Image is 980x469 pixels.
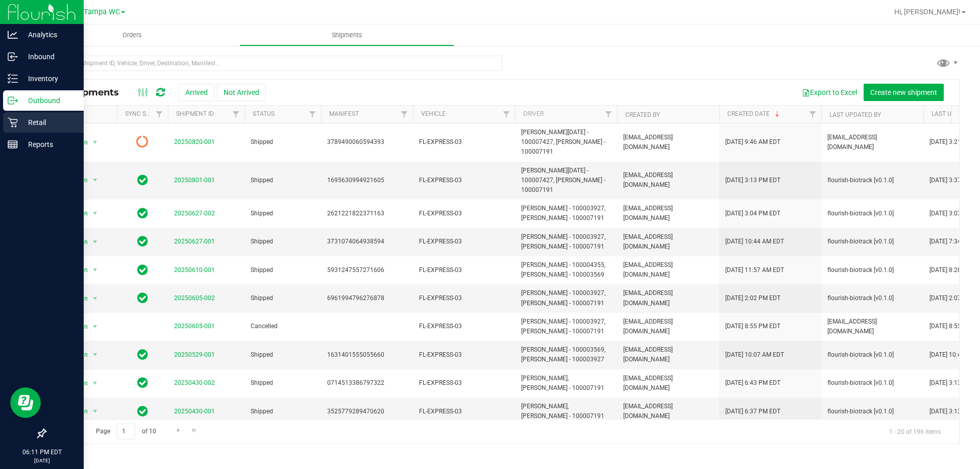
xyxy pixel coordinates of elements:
[89,404,102,418] span: select
[623,170,713,190] span: [EMAIL_ADDRESS][DOMAIN_NAME]
[725,407,780,416] span: [DATE] 6:37 PM EDT
[251,265,315,275] span: Shipped
[137,404,148,418] span: In Sync
[137,263,148,277] span: In Sync
[329,110,359,117] a: Manifest
[151,106,168,123] a: Filter
[5,448,79,457] p: 06:11 PM EDT
[521,345,611,364] span: [PERSON_NAME] - 100003569, [PERSON_NAME] - 100003927
[725,237,784,246] span: [DATE] 10:44 AM EDT
[251,209,315,218] span: Shipped
[174,294,215,302] a: 20250605-002
[8,95,18,106] inline-svg: Outbound
[396,106,413,123] a: Filter
[87,424,164,439] span: Page of 10
[419,407,509,416] span: FL-EXPRESS-03
[10,387,41,418] iframe: Resource center
[174,177,215,184] a: 20250801-001
[827,237,894,246] span: flourish-biotrack [v0.1.0]
[24,24,239,46] a: Orders
[174,210,215,217] a: 20250627-002
[8,139,18,150] inline-svg: Reports
[419,350,509,360] span: FL-EXPRESS-03
[827,350,894,360] span: flourish-biotrack [v0.1.0]
[521,374,611,393] span: [PERSON_NAME], [PERSON_NAME] - 100007191
[827,209,894,218] span: flourish-biotrack [v0.1.0]
[725,209,780,218] span: [DATE] 3:04 PM EDT
[521,232,611,252] span: [PERSON_NAME] - 100003927, [PERSON_NAME] - 100007191
[45,56,502,71] input: Search Shipment ID, Vehicle, Driver, Destination, Manifest...
[419,137,509,147] span: FL-EXPRESS-03
[870,88,937,96] span: Create new shipment
[327,265,407,275] span: 5931247557271606
[174,351,215,358] a: 20250529-001
[253,110,275,117] a: Status
[318,31,376,40] span: Shipments
[8,117,18,128] inline-svg: Retail
[18,116,79,129] p: Retail
[419,209,509,218] span: FL-EXPRESS-03
[137,348,148,362] span: In Sync
[419,176,509,185] span: FL-EXPRESS-03
[419,293,509,303] span: FL-EXPRESS-03
[18,72,79,85] p: Inventory
[174,266,215,274] a: 20250610-001
[894,8,961,16] span: Hi, [PERSON_NAME]!
[521,128,611,157] span: [PERSON_NAME][DATE] - 100007427, [PERSON_NAME] - 100007191
[827,265,894,275] span: flourish-biotrack [v0.1.0]
[176,110,214,117] a: Shipment ID
[89,348,102,362] span: select
[8,73,18,84] inline-svg: Inventory
[117,424,135,439] input: 1
[217,84,266,101] button: Not Arrived
[521,204,611,223] span: [PERSON_NAME] - 100003927, [PERSON_NAME] - 100007191
[623,317,713,336] span: [EMAIL_ADDRESS][DOMAIN_NAME]
[84,8,120,16] span: Tampa WC
[251,350,315,360] span: Shipped
[881,424,949,439] span: 1 - 20 of 196 items
[171,424,186,437] a: Go to the next page
[623,402,713,421] span: [EMAIL_ADDRESS][DOMAIN_NAME]
[623,204,713,223] span: [EMAIL_ADDRESS][DOMAIN_NAME]
[174,238,215,245] a: 20250627-001
[136,135,149,149] span: Pending Sync
[827,407,894,416] span: flourish-biotrack [v0.1.0]
[174,138,215,145] a: 20250820-001
[515,106,617,124] th: Driver
[725,137,780,147] span: [DATE] 9:46 AM EDT
[623,345,713,364] span: [EMAIL_ADDRESS][DOMAIN_NAME]
[827,293,894,303] span: flourish-biotrack [v0.1.0]
[327,176,407,185] span: 1695630994921605
[827,317,917,336] span: [EMAIL_ADDRESS][DOMAIN_NAME]
[521,260,611,280] span: [PERSON_NAME] - 100004355, [PERSON_NAME] - 100003569
[419,237,509,246] span: FL-EXPRESS-03
[864,84,944,101] button: Create new shipment
[5,457,79,464] p: [DATE]
[419,265,509,275] span: FL-EXPRESS-03
[327,137,407,147] span: 3789490060594393
[304,106,321,123] a: Filter
[327,237,407,246] span: 3731074064938594
[804,106,821,123] a: Filter
[725,378,780,388] span: [DATE] 6:43 PM EDT
[251,378,315,388] span: Shipped
[18,138,79,151] p: Reports
[795,84,864,101] button: Export to Excel
[137,173,148,187] span: In Sync
[18,94,79,107] p: Outbound
[174,323,215,330] a: 20250605-001
[327,378,407,388] span: 0714513386797322
[827,176,894,185] span: flourish-biotrack [v0.1.0]
[827,133,917,152] span: [EMAIL_ADDRESS][DOMAIN_NAME]
[251,237,315,246] span: Shipped
[8,52,18,62] inline-svg: Inbound
[228,106,244,123] a: Filter
[725,265,784,275] span: [DATE] 11:57 AM EDT
[623,260,713,280] span: [EMAIL_ADDRESS][DOMAIN_NAME]
[89,135,102,150] span: select
[137,206,148,220] span: In Sync
[89,319,102,334] span: select
[251,407,315,416] span: Shipped
[421,110,446,117] a: Vehicle
[625,111,660,118] a: Created By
